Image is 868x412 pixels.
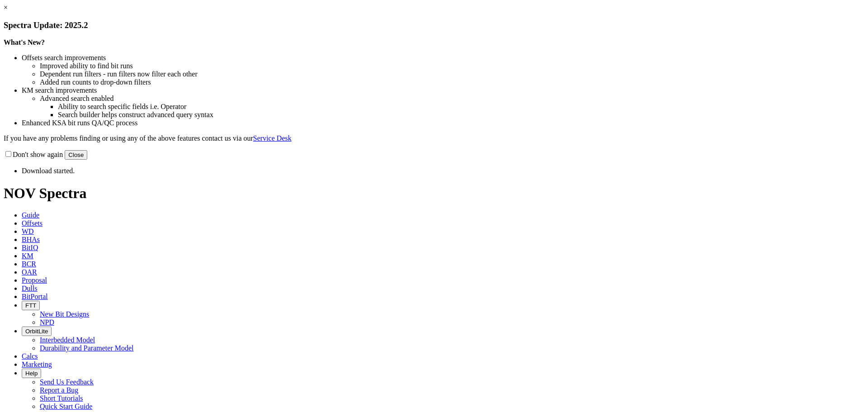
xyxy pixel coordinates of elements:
[40,70,864,78] li: Dependent run filters - run filters now filter each other
[25,302,36,309] span: FTT
[22,167,75,175] span: Download started.
[40,378,94,386] a: Send Us Feedback
[4,4,8,11] a: ×
[22,244,38,251] span: BitIQ
[22,119,864,127] li: Enhanced KSA bit runs QA/QC process
[22,54,864,62] li: Offsets search improvements
[4,20,864,30] h3: Spectra Update: 2025.2
[40,62,864,70] li: Improved ability to find bit runs
[40,310,89,318] a: New Bit Designs
[4,151,63,158] label: Don't show again
[22,284,38,292] span: Dulls
[22,252,33,260] span: KM
[22,268,37,276] span: OAR
[22,276,47,284] span: Proposal
[22,227,34,235] span: WD
[22,352,38,360] span: Calcs
[25,370,38,377] span: Help
[22,86,864,95] li: KM search improvements
[25,328,48,335] span: OrbitLite
[22,293,48,300] span: BitPortal
[4,185,864,202] h1: NOV Spectra
[58,103,864,111] li: Ability to search specific fields i.e. Operator
[40,344,134,352] a: Durability and Parameter Model
[4,38,45,46] strong: What's New?
[40,95,864,103] li: Advanced search enabled
[40,386,78,394] a: Report a Bug
[4,134,864,142] p: If you have any problems finding or using any of the above features contact us via our
[22,260,36,268] span: BCR
[65,150,87,160] button: Close
[22,211,39,219] span: Guide
[22,236,40,243] span: BHAs
[22,360,52,368] span: Marketing
[40,394,83,402] a: Short Tutorials
[40,403,92,410] a: Quick Start Guide
[40,318,54,326] a: NPD
[253,134,292,142] a: Service Desk
[40,336,95,344] a: Interbedded Model
[22,219,42,227] span: Offsets
[5,151,11,157] input: Don't show again
[58,111,864,119] li: Search builder helps construct advanced query syntax
[40,78,864,86] li: Added run counts to drop-down filters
